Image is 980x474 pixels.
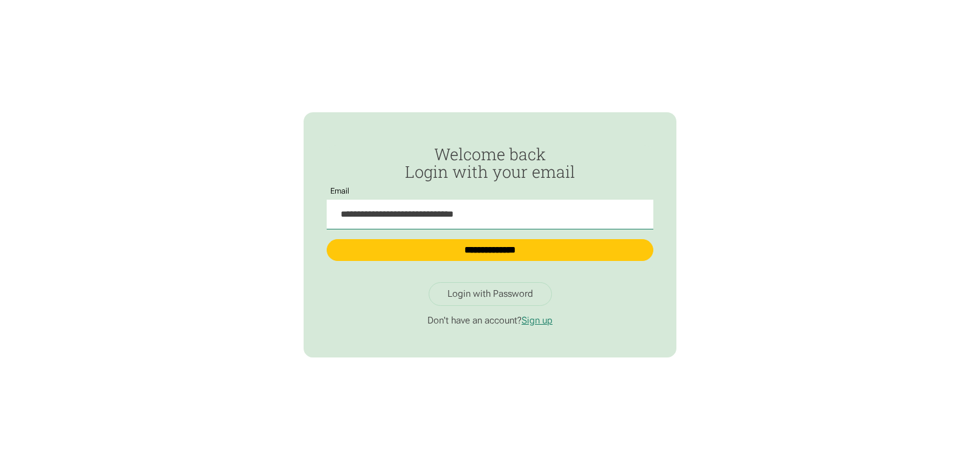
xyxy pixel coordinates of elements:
[327,187,353,195] label: Email
[522,315,553,326] a: Sign up
[327,145,653,273] form: Passwordless Login
[327,145,653,181] h2: Welcome back Login with your email
[447,288,533,300] div: Login with Password
[327,315,653,327] p: Don't have an account?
